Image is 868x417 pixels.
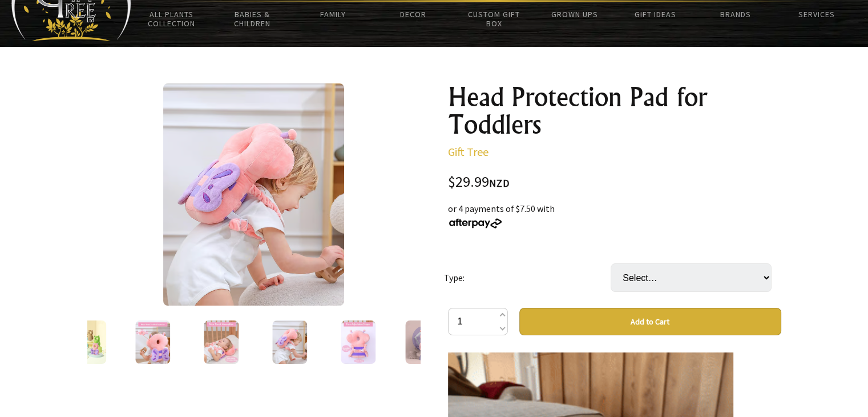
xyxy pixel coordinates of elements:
img: Afterpay [448,218,503,228]
button: Add to Cart [519,308,781,335]
div: or 4 payments of $7.50 with [448,202,781,229]
img: Head Protection Pad for Toddlers [135,320,171,364]
a: Services [776,2,857,26]
img: Head Protection Pad for Toddlers [204,320,239,364]
a: Babies & Children [212,2,292,35]
h1: Head Protection Pad for Toddlers [448,83,781,138]
img: Head Protection Pad for Toddlers [341,320,376,364]
a: Decor [373,2,454,26]
a: Brands [696,2,776,26]
a: Gift Ideas [615,2,695,26]
img: Head Protection Pad for Toddlers [163,83,344,306]
img: Head Protection Pad for Toddlers [405,320,449,364]
a: Custom Gift Box [454,2,534,35]
div: $29.99 [448,175,781,190]
td: Type: [444,247,611,308]
a: All Plants Collection [131,2,212,35]
span: NZD [489,177,510,190]
img: Head Protection Pad for Toddlers [63,320,106,364]
a: Family [292,2,373,26]
a: Grown Ups [534,2,615,26]
img: Head Protection Pad for Toddlers [272,320,308,364]
a: Gift Tree [448,145,488,159]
